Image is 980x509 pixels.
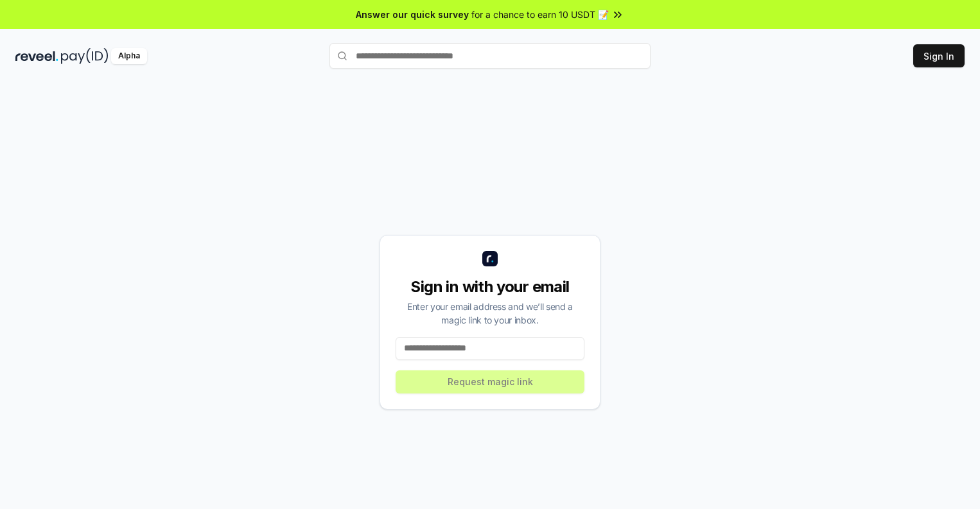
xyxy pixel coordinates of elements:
[471,8,609,21] span: for a chance to earn 10 USDT 📝
[396,277,584,297] div: Sign in with your email
[111,48,147,64] div: Alpha
[396,300,584,327] div: Enter your email address and we’ll send a magic link to your inbox.
[15,48,58,64] img: reveel_dark
[913,44,965,67] button: Sign In
[356,8,469,21] span: Answer our quick survey
[482,251,498,266] img: logo_small
[61,48,109,64] img: pay_id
